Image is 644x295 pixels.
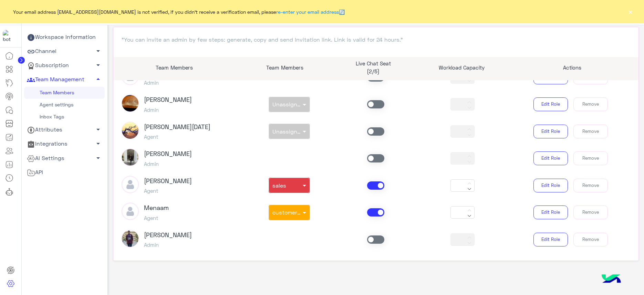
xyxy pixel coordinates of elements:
h3: [PERSON_NAME] [144,231,192,239]
h3: [PERSON_NAME][DATE] [144,123,210,131]
img: 713415422032625 [3,30,15,42]
img: defaultAdmin.png [122,203,139,220]
p: "You can invite an admin by few steps: generate, copy and send Invitation link. Link is valid for... [122,35,631,44]
span: arrow_drop_up [94,75,102,83]
a: Inbox Tags [24,111,105,123]
a: Attributes [24,123,105,137]
h5: Agent [144,215,169,221]
img: ACg8ocJAd9cmCV_lg36ov6Kt_yM79juuS8Adv9pU2f3caa9IOlWTjQo=s96-c [122,122,139,139]
span: API [27,168,43,177]
a: Channel [24,44,105,59]
button: Edit Role [533,125,568,138]
h5: Admin [144,161,192,167]
p: Actions [511,64,633,72]
p: Live Chat Seat [334,60,412,67]
a: AI Settings [24,151,105,165]
img: picture [122,149,139,166]
button: Edit Role [533,179,568,192]
button: Edit Role [533,206,568,219]
a: API [24,165,105,179]
button: Remove [573,151,608,165]
h3: [PERSON_NAME] [144,177,192,185]
a: Team Management [24,73,105,87]
button: Remove [573,125,608,138]
span: arrow_drop_down [94,47,102,55]
button: Remove [573,206,608,219]
h3: [PERSON_NAME] [144,96,192,104]
a: Subscription [24,59,105,73]
button: × [627,8,634,15]
a: Team Members [24,87,105,99]
h5: Admin [144,107,192,113]
button: Remove [573,97,608,111]
h5: Agent [144,134,210,140]
button: Remove [573,179,608,192]
span: arrow_drop_down [94,139,102,148]
button: Edit Role [533,151,568,165]
button: Edit Role [533,97,568,111]
h3: Menaam [144,204,169,212]
span: sales [272,182,286,189]
h3: [PERSON_NAME] [144,150,192,158]
img: picture [122,95,139,112]
span: arrow_drop_down [94,125,102,134]
h5: Admin [144,242,192,248]
button: Remove [573,233,608,246]
h5: Agent [144,188,192,194]
p: (2/5) [334,67,412,75]
p: Team Members [246,64,324,72]
h5: Admin [144,80,192,86]
p: Workload Capacity [423,64,501,72]
button: Edit Role [533,233,568,246]
a: re-enter your email address [276,9,339,15]
img: defaultAdmin.png [122,176,139,193]
a: Agent settings [24,99,105,111]
span: arrow_drop_down [94,154,102,162]
a: Workspace Information [24,30,105,44]
img: picture [122,230,139,247]
p: Team Members [113,64,236,72]
span: Your email address [EMAIL_ADDRESS][DOMAIN_NAME] is not verified, if you didn't receive a verifica... [13,8,345,15]
span: arrow_drop_down [94,61,102,69]
a: Integrations [24,137,105,151]
img: hulul-logo.png [599,267,623,292]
